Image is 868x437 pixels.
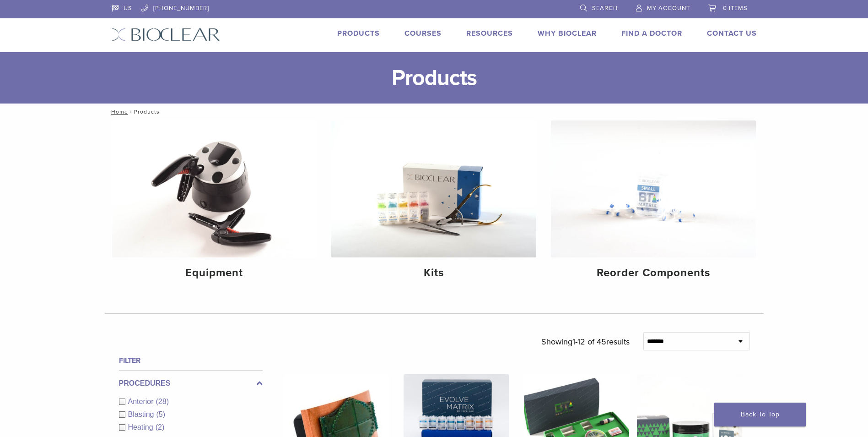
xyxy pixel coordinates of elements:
[541,332,630,351] p: Showing results
[551,120,756,257] img: Reorder Components
[108,109,128,115] a: Home
[404,29,442,38] a: Courses
[339,265,529,281] h4: Kits
[466,29,513,38] a: Resources
[331,120,536,287] a: Kits
[112,120,317,287] a: Equipment
[647,5,690,12] span: My Account
[156,398,169,405] span: (28)
[723,5,748,12] span: 0 items
[572,337,606,347] span: 1-12 of 45
[112,28,220,41] img: Bioclear
[128,109,134,114] span: /
[112,120,317,257] img: Equipment
[538,29,597,38] a: Why Bioclear
[156,423,165,431] span: (2)
[707,29,757,38] a: Contact Us
[592,5,618,12] span: Search
[337,29,380,38] a: Products
[105,104,764,120] nav: Products
[714,403,806,426] a: Back To Top
[156,410,165,418] span: (5)
[119,265,310,281] h4: Equipment
[558,265,749,281] h4: Reorder Components
[331,120,536,257] img: Kits
[551,120,756,287] a: Reorder Components
[128,398,156,405] span: Anterior
[128,410,156,418] span: Blasting
[128,423,156,431] span: Heating
[621,29,682,38] a: Find A Doctor
[119,355,263,366] h4: Filter
[119,378,263,389] label: Procedures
